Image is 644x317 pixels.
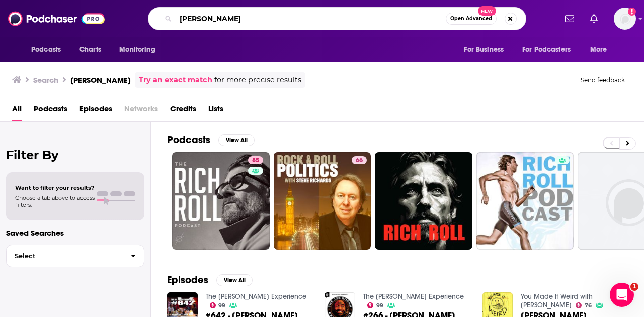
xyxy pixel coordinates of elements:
[33,75,58,85] h3: Search
[522,43,571,57] span: For Podcasters
[167,274,253,286] a: EpisodesView All
[367,302,383,308] a: 99
[112,40,168,59] button: open menu
[6,148,144,162] h2: Filter By
[167,134,255,146] a: PodcastsView All
[457,40,516,59] button: open menu
[614,8,636,30] span: Logged in as gabrielle.gantz
[208,100,223,121] a: Lists
[6,228,144,238] p: Saved Searches
[464,43,504,57] span: For Business
[139,74,212,86] a: Try an exact match
[206,292,306,301] a: The Joe Rogan Experience
[73,40,107,59] a: Charts
[450,16,492,21] span: Open Advanced
[216,274,253,286] button: View All
[167,274,208,286] h2: Episodes
[586,10,602,27] a: Show notifications dropdown
[167,134,210,146] h2: Podcasts
[218,303,225,308] span: 99
[585,303,592,308] span: 76
[148,7,526,30] div: Search podcasts, credits, & more...
[24,40,74,59] button: open menu
[614,8,636,30] img: User Profile
[352,156,367,164] a: 66
[478,6,496,16] span: New
[610,283,634,307] iframe: Intercom live chat
[119,43,155,57] span: Monitoring
[34,100,67,121] a: Podcasts
[176,11,446,27] input: Search podcasts, credits, & more...
[248,156,263,164] a: 85
[31,43,61,57] span: Podcasts
[356,156,363,166] span: 66
[214,74,301,86] span: for more precise results
[578,76,628,84] button: Send feedback
[274,152,371,250] a: 66
[210,302,226,308] a: 99
[70,75,131,85] h3: [PERSON_NAME]
[79,100,112,121] a: Episodes
[521,292,593,309] a: You Made It Weird with Pete Holmes
[7,253,123,259] span: Select
[252,156,259,166] span: 85
[614,8,636,30] button: Show profile menu
[6,245,144,267] button: Select
[12,100,22,121] a: All
[172,152,270,250] a: 85
[576,302,592,308] a: 76
[516,40,585,59] button: open menu
[583,40,620,59] button: open menu
[218,134,255,146] button: View All
[561,10,578,27] a: Show notifications dropdown
[8,9,105,28] img: Podchaser - Follow, Share and Rate Podcasts
[124,100,158,121] span: Networks
[628,8,636,16] svg: Add a profile image
[446,13,497,25] button: Open AdvancedNew
[363,292,464,301] a: The Joe Rogan Experience
[79,43,101,57] span: Charts
[15,194,95,208] span: Choose a tab above to access filters.
[15,184,95,191] span: Want to filter your results?
[590,43,607,57] span: More
[170,100,196,121] a: Credits
[630,283,638,291] span: 1
[376,303,383,308] span: 99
